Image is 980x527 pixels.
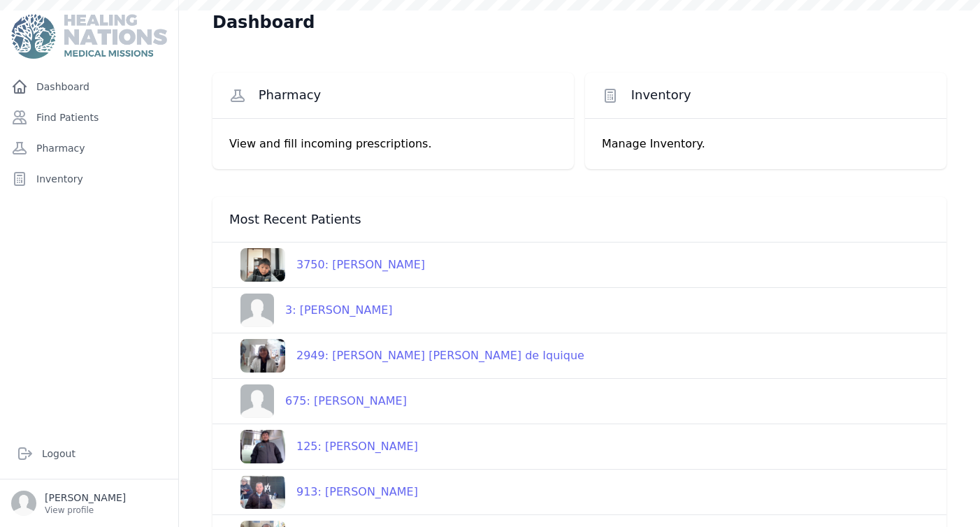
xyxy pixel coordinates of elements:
[45,505,126,516] p: View profile
[240,384,274,418] img: person-242608b1a05df3501eefc295dc1bc67a.jpg
[240,430,285,463] img: D5NTWcQuKowpizSx6IgxRKQW6mnLdL4ghMgwDDx99JjzszOmTUNOmf8f8xh+EZDSggYAAAAldEVYdGRhdGU6Y3JlYXRlADIwM...
[229,136,557,152] p: View and fill incoming prescriptions.
[6,134,173,162] a: Pharmacy
[631,87,691,103] span: Inventory
[285,257,425,273] div: 3750: [PERSON_NAME]
[11,440,167,468] a: Logout
[259,87,322,103] span: Pharmacy
[212,11,315,34] h1: Dashboard
[285,347,584,364] div: 2949: [PERSON_NAME] [PERSON_NAME] de Iquique
[240,248,285,282] img: FAAqEe7knLAAAAJXRFWHRkYXRlOmNyZWF0ZQAyMDI1LTA2LTIxVDE3OjA2OjQ1KzAwOjAwm40tQwAAACV0RVh0ZGF0ZTptb2R...
[585,73,946,169] a: Inventory Manage Inventory.
[274,302,393,319] div: 3: [PERSON_NAME]
[229,384,407,418] a: 675: [PERSON_NAME]
[240,475,285,509] img: F+WRSwVqLVenAAAACV0RVh0ZGF0ZTpjcmVhdGUAMjAyNC0wMi0yMlQxNToxMjowMyswMDowMAOmAaIAAAAldEVYdGRhdGU6bW...
[45,491,126,505] p: [PERSON_NAME]
[6,73,173,101] a: Dashboard
[212,73,574,169] a: Pharmacy View and fill incoming prescriptions.
[229,475,418,509] a: 913: [PERSON_NAME]
[11,14,166,59] img: Medical Missions EMR
[285,484,418,500] div: 913: [PERSON_NAME]
[11,491,167,516] a: [PERSON_NAME] View profile
[240,294,274,327] img: person-242608b1a05df3501eefc295dc1bc67a.jpg
[240,339,285,373] img: dEOdAwAAACV0RVh0ZGF0ZTpjcmVhdGUAMjAyMy0xMi0xOVQxOTo1NTowNiswMDowMJDeijoAAAAldEVYdGRhdGU6bW9kaWZ5A...
[274,393,407,410] div: 675: [PERSON_NAME]
[229,339,584,373] a: 2949: [PERSON_NAME] [PERSON_NAME] de Iquique
[6,103,173,131] a: Find Patients
[6,165,173,193] a: Inventory
[229,211,361,228] span: Most Recent Patients
[229,248,425,282] a: 3750: [PERSON_NAME]
[285,438,418,455] div: 125: [PERSON_NAME]
[602,136,930,152] p: Manage Inventory.
[229,294,393,327] a: 3: [PERSON_NAME]
[229,430,418,463] a: 125: [PERSON_NAME]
